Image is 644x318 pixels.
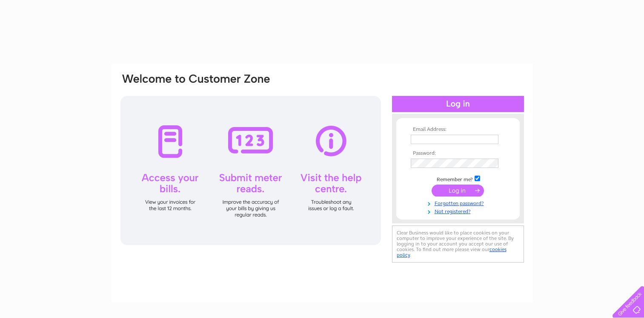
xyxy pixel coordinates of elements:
[411,207,507,215] a: Not registered?
[432,185,484,197] input: Submit
[411,199,507,207] a: Forgotten password?
[409,174,507,183] td: Remember me?
[409,150,507,156] th: Password:
[409,127,507,133] th: Email Address:
[392,225,524,263] div: Clear Business would like to place cookies on your computer to improve your experience of the sit...
[397,246,507,258] a: cookies policy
